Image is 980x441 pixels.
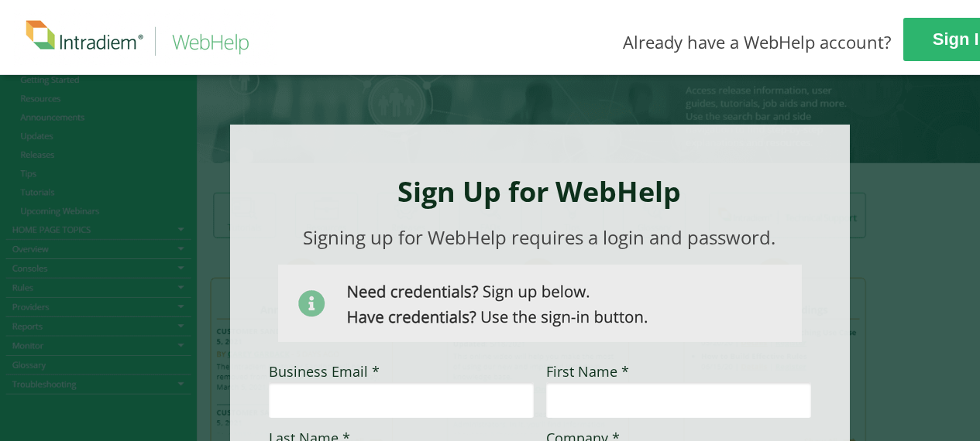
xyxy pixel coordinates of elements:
strong: Sign Up for WebHelp [397,173,681,210]
span: Signing up for WebHelp requires a login and password. [303,224,775,250]
span: Business Email * [269,362,380,381]
span: Already have a WebHelp account? [623,30,892,53]
span: First Name * [546,362,629,381]
img: Need Credentials? Sign up below. Have Credentials? Use the sign-in button. [278,265,802,342]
